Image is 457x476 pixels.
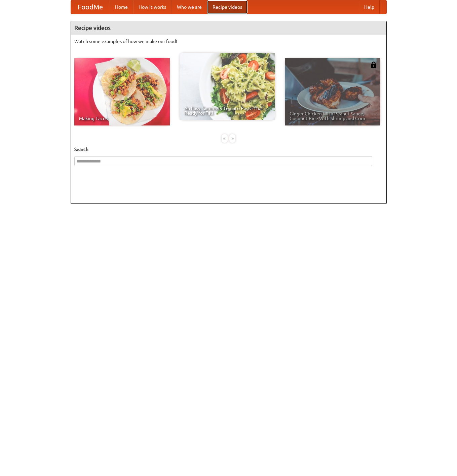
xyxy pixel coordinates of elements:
div: « [222,134,228,143]
h4: Recipe videos [71,21,386,35]
a: Recipe videos [207,0,247,14]
a: Help [359,0,380,14]
span: Making Tacos [79,116,165,121]
a: Making Tacos [74,58,170,125]
a: Home [110,0,133,14]
p: Watch some examples of how we make our food! [74,38,383,45]
a: Who we are [172,0,207,14]
a: An Easy, Summery Tomato Pasta That's Ready for Fall [180,53,275,120]
img: 483408.png [370,62,377,68]
a: How it works [133,0,172,14]
h5: Search [74,146,383,153]
a: FoodMe [71,0,110,14]
span: An Easy, Summery Tomato Pasta That's Ready for Fall [184,106,270,115]
div: » [229,134,235,143]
